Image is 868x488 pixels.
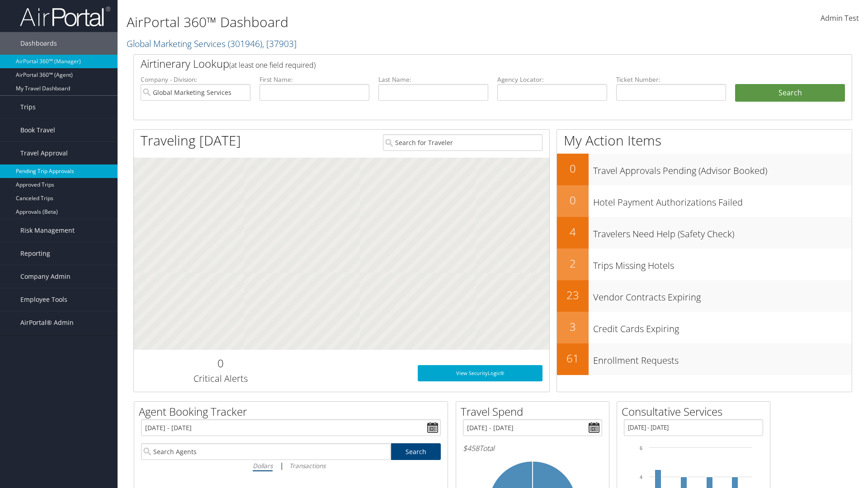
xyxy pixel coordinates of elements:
h3: Enrollment Requests [593,350,852,367]
span: Company Admin [20,265,71,288]
a: 2Trips Missing Hotels [557,249,852,280]
span: ( 301946 ) [228,38,262,50]
span: Dashboards [20,32,57,55]
label: Agency Locator: [497,75,607,84]
label: First Name: [259,75,369,84]
h3: Hotel Payment Authorizations Failed [593,192,852,209]
a: 23Vendor Contracts Expiring [557,280,852,312]
span: Trips [20,96,36,118]
h2: Airtinerary Lookup [141,56,785,71]
a: 3Credit Cards Expiring [557,312,852,343]
span: (at least one field required) [229,60,316,70]
a: 0Travel Approvals Pending (Advisor Booked) [557,154,852,185]
i: Transactions [289,461,325,470]
label: Ticket Number: [616,75,726,84]
h3: Vendor Contracts Expiring [593,286,852,304]
a: 0Hotel Payment Authorizations Failed [557,185,852,217]
a: 4Travelers Need Help (Safety Check) [557,217,852,249]
span: Admin Test [821,13,859,23]
h6: Total [463,443,602,453]
div: | [141,460,441,471]
a: Global Marketing Services [127,38,297,50]
h2: 0 [557,161,589,176]
label: Company - Division: [141,75,250,84]
h3: Travelers Need Help (Safety Check) [593,223,852,240]
a: Search [391,443,441,460]
h1: My Action Items [557,131,852,150]
h3: Critical Alerts [141,372,300,385]
h1: AirPortal 360™ Dashboard [127,13,615,32]
h2: 0 [141,356,300,371]
tspan: 4 [640,474,642,480]
h3: Trips Missing Hotels [593,255,852,272]
span: $458 [463,443,479,453]
input: Search for Traveler [383,134,542,151]
span: Risk Management [20,219,75,242]
h2: Agent Booking Tracker [139,404,448,419]
h2: 2 [557,256,589,271]
span: Reporting [20,242,50,265]
h3: Credit Cards Expiring [593,318,852,335]
label: Last Name: [378,75,488,84]
h2: 23 [557,287,589,303]
span: Travel Approval [20,142,68,164]
h2: Consultative Services [622,404,770,419]
span: Book Travel [20,119,55,141]
tspan: 6 [640,446,642,451]
span: AirPortal® Admin [20,311,74,334]
img: airportal-logo.png [20,6,110,27]
input: Search Agents [141,443,391,460]
h2: 4 [557,224,589,239]
span: , [ 37903 ] [262,38,297,50]
button: Search [735,84,845,102]
a: Admin Test [821,5,859,33]
i: Dollars [253,461,273,470]
h2: 3 [557,319,589,334]
a: View SecurityLogic® [418,365,542,381]
h2: Travel Spend [461,404,609,419]
h1: Traveling [DATE] [141,131,241,150]
a: 61Enrollment Requests [557,343,852,375]
h3: Travel Approvals Pending (Advisor Booked) [593,160,852,177]
span: Employee Tools [20,288,67,311]
h2: 0 [557,192,589,208]
h2: 61 [557,351,589,366]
